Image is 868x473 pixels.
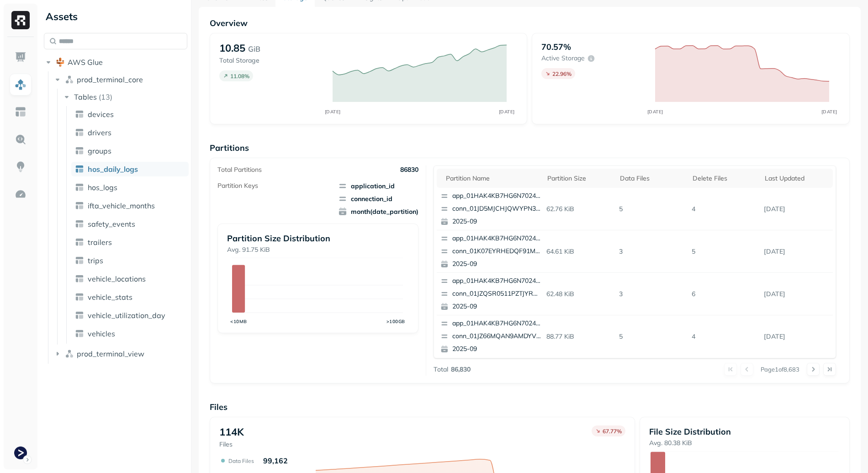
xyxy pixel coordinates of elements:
div: Delete Files [693,174,756,183]
p: conn_01JZQSR0511PZTJYR7Y1C0XHCF [452,289,541,298]
img: table [75,329,84,338]
p: 6 [688,286,761,302]
p: app_01HAK4KB7HG6N7024210G3S8D5 [452,191,541,201]
p: app_01HAK4KB7HG6N7024210G3S8D5 [452,276,541,286]
p: Partition Size Distribution [227,233,409,244]
a: devices [71,107,189,122]
p: Sep 14, 2025 [760,329,833,345]
button: app_01HAK4KB7HG6N7024210G3S8D5conn_01JD5MJCHJQWYPN3R1DAN6QZ2Y2025-09 [437,188,545,230]
a: vehicle_locations [71,271,189,286]
p: Total Storage [219,56,324,65]
p: Active storage [541,54,585,63]
tspan: [DATE] [325,109,341,115]
a: safety_events [71,217,189,231]
img: table [75,201,84,210]
button: Tables(13) [62,90,188,104]
p: Avg. 91.75 KiB [227,245,409,254]
img: table [75,292,84,302]
a: drivers [71,125,189,140]
span: prod_terminal_core [77,75,143,84]
p: conn_01JZ66MQAN9AMDYV0FWR2NTDVX [452,332,541,341]
p: Avg. 80.38 KiB [649,439,840,447]
a: groups [71,143,189,158]
button: app_01HAK4KB7HG6N7024210G3S8D5conn_01K07EYRHEDQF91MV1F3HW0WA82025-09 [437,230,545,272]
p: 4 [688,329,761,345]
a: hos_daily_logs [71,162,189,176]
img: table [75,274,84,283]
img: table [75,183,84,192]
span: trips [88,256,103,265]
span: drivers [88,128,111,137]
img: table [75,256,84,265]
p: 67.77 % [603,428,622,435]
a: ifta_vehicle_months [71,198,189,213]
span: application_id [338,181,418,191]
p: ( 13 ) [99,92,112,101]
p: 5 [688,244,761,260]
span: Tables [74,92,97,101]
p: 2025-09 [452,302,541,311]
tspan: <10MB [230,319,247,324]
p: 114K [219,425,244,438]
p: Partitions [210,143,850,153]
span: vehicle_stats [88,292,132,302]
p: File Size Distribution [649,426,840,437]
p: app_01HAK4KB7HG6N7024210G3S8D5 [452,319,541,328]
span: safety_events [88,219,135,229]
p: 86,830 [451,365,471,374]
img: table [75,146,84,155]
button: prod_terminal_core [53,72,188,87]
img: table [75,165,84,174]
img: table [75,311,84,320]
p: 99,162 [263,456,288,465]
button: prod_terminal_view [53,346,188,361]
p: app_01HAK4KB7HG6N7024210G3S8D5 [452,234,541,243]
span: groups [88,146,111,155]
tspan: [DATE] [647,109,663,115]
a: vehicle_utilization_day [71,308,189,323]
img: Terminal [14,446,27,459]
p: Page 1 of 8,683 [761,365,799,373]
img: Ryft [11,11,30,29]
p: Total Partitions [217,165,262,174]
p: 22.96 % [552,70,572,77]
img: namespace [65,349,74,358]
p: 64.61 KiB [543,244,615,260]
div: Partition size [547,174,611,183]
span: connection_id [338,194,418,203]
span: vehicle_utilization_day [88,311,165,320]
img: Asset Explorer [15,106,26,118]
p: Data Files [228,457,254,464]
p: 2025-09 [452,217,541,226]
tspan: [DATE] [821,109,837,115]
p: 2025-09 [452,345,541,354]
p: Overview [210,18,850,28]
p: 86830 [400,165,418,174]
img: root [56,58,65,67]
span: hos_logs [88,183,117,192]
img: Assets [15,79,26,90]
img: table [75,219,84,229]
span: month(date_partition) [338,207,418,216]
span: ifta_vehicle_months [88,201,155,210]
span: hos_daily_logs [88,165,138,174]
a: hos_logs [71,180,189,195]
div: Data Files [620,174,683,183]
p: Files [210,402,850,412]
a: trailers [71,235,189,250]
p: 5 [615,201,688,217]
img: Dashboard [15,51,26,63]
button: app_01HAK4KB7HG6N7024210G3S8D5conn_01JZQSR0511PZTJYR7Y1C0XHCF2025-09 [437,273,545,315]
span: prod_terminal_view [77,349,144,358]
p: Sep 14, 2025 [760,244,833,260]
img: namespace [65,75,74,84]
span: vehicles [88,329,115,338]
span: vehicle_locations [88,274,146,283]
p: 11.08 % [230,73,249,80]
span: trailers [88,238,112,247]
p: 10.85 [219,42,245,54]
p: 62.48 KiB [543,286,615,302]
p: conn_01JD5MJCHJQWYPN3R1DAN6QZ2Y [452,204,541,213]
p: Files [219,440,244,449]
button: AWS Glue [44,55,187,69]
